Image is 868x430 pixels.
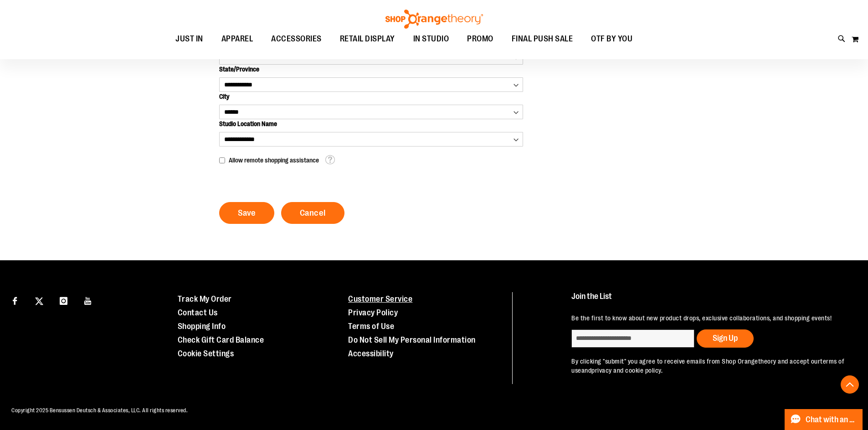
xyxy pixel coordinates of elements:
a: Track My Order [178,294,232,304]
span: Studio Location Name [219,120,277,127]
span: ACCESSORIES [271,29,322,49]
a: terms of use [571,358,844,374]
button: Chat with an Expert [785,409,863,430]
button: Save [219,202,274,224]
a: Visit our Facebook page [7,292,23,308]
img: Shop Orangetheory [384,10,484,29]
a: Check Gift Card Balance [178,335,264,344]
span: City [219,93,229,100]
a: Terms of Use [348,322,394,331]
span: Allow remote shopping assistance [229,157,319,164]
span: PROMO [467,29,493,49]
p: Be the first to know about new product drops, exclusive collaborations, and shopping events! [571,314,847,323]
h4: Join the List [571,292,847,309]
a: Visit our Instagram page [56,292,72,308]
span: Copyright 2025 Bensussen Deutsch & Associates, LLC. All rights reserved. [11,407,188,414]
span: Chat with an Expert [806,415,857,424]
span: APPAREL [221,29,253,49]
button: Back To Top [841,375,859,394]
p: By clicking "submit" you agree to receive emails from Shop Orangetheory and accept our and [571,357,847,375]
a: Visit our X page [31,292,47,308]
a: Visit our Youtube page [80,292,96,308]
input: enter email [571,329,694,348]
span: JUST IN [175,29,203,49]
span: State/Province [219,66,259,73]
a: Cancel [281,202,344,224]
a: Customer Service [348,294,412,304]
span: Sign Up [713,334,738,343]
img: Twitter [35,297,43,305]
button: Sign Up [697,329,754,348]
a: privacy and cookie policy. [591,367,663,374]
a: Accessibility [348,349,394,358]
span: OTF BY YOU [591,29,632,49]
span: FINAL PUSH SALE [512,29,573,49]
span: Save [238,208,256,218]
a: Privacy Policy [348,308,398,317]
span: Cancel [300,208,326,218]
a: Cookie Settings [178,349,234,358]
a: Do Not Sell My Personal Information [348,335,476,344]
a: Shopping Info [178,322,226,331]
a: Contact Us [178,308,218,317]
span: RETAIL DISPLAY [340,29,395,49]
span: IN STUDIO [413,29,449,49]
